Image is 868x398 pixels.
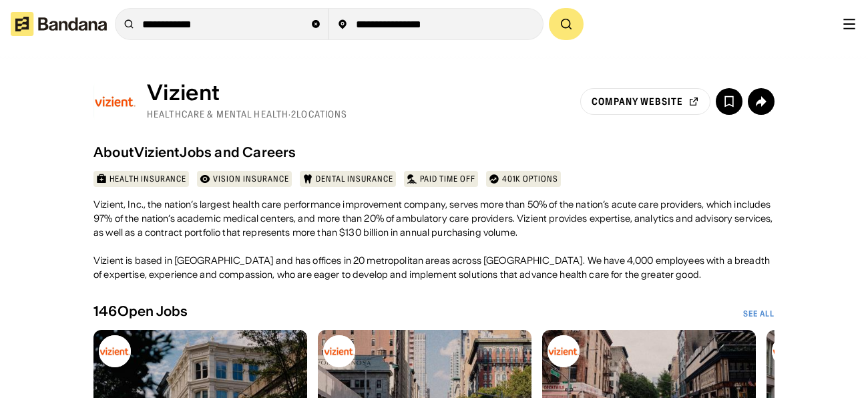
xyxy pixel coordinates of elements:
div: Vizient [147,80,347,106]
div: 146 Open Jobs [93,303,188,319]
div: Vizient, Inc., the nation’s largest health care performance improvement company, serves more than... [93,198,775,282]
img: Vizient logo [323,335,355,367]
img: Vizient logo [548,335,580,367]
div: Healthcare & Mental Health · 2 Locations [147,108,347,120]
a: See All [743,309,775,319]
div: Health insurance [110,174,186,184]
div: Vizient Jobs and Careers [134,144,296,160]
img: Vizient logo [772,335,804,367]
a: company website [580,88,710,115]
img: Vizient logo [93,80,136,123]
div: About [93,144,134,160]
div: Vision insurance [213,174,288,184]
img: Bandana logotype [11,12,107,36]
img: Vizient logo [99,335,131,367]
div: company website [592,97,683,106]
div: 401k options [502,174,559,184]
div: Dental insurance [316,174,393,184]
div: Paid time off [420,174,475,184]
